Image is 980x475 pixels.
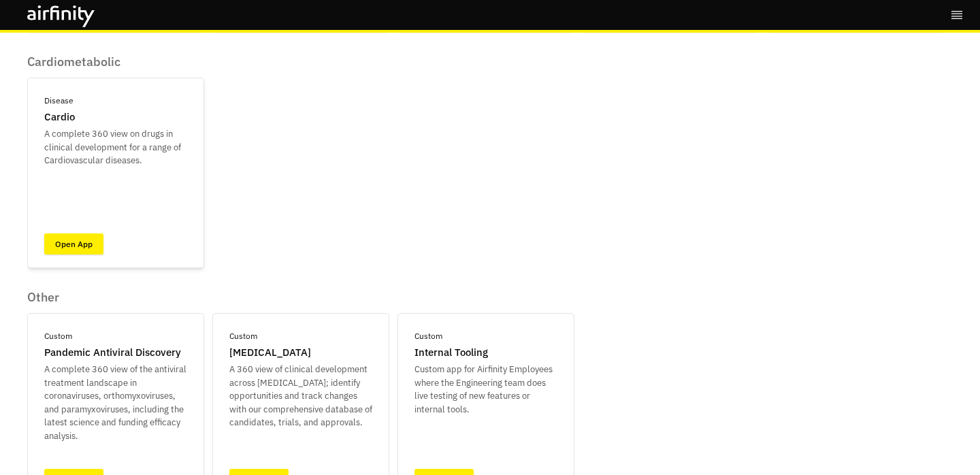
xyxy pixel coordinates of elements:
p: Cardiometabolic [27,54,204,69]
p: A complete 360 view of the antiviral treatment landscape in coronaviruses, orthomyxoviruses, and ... [44,363,187,442]
p: [MEDICAL_DATA] [229,345,311,361]
a: Open App [44,233,103,255]
p: Internal Tooling [414,345,488,361]
p: Custom [44,330,72,342]
p: Custom app for Airfinity Employees where the Engineering team does live testing of new features o... [414,363,557,416]
p: Disease [44,95,73,107]
p: Custom [229,330,257,342]
p: Cardio [44,110,75,125]
p: A 360 view of clinical development across [MEDICAL_DATA]; identify opportunities and track change... [229,363,372,429]
p: A complete 360 view on drugs in clinical development for a range of Cardiovascular diseases. [44,127,187,167]
p: Custom [414,330,442,342]
p: Other [27,290,574,305]
p: Pandemic Antiviral Discovery [44,345,181,361]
